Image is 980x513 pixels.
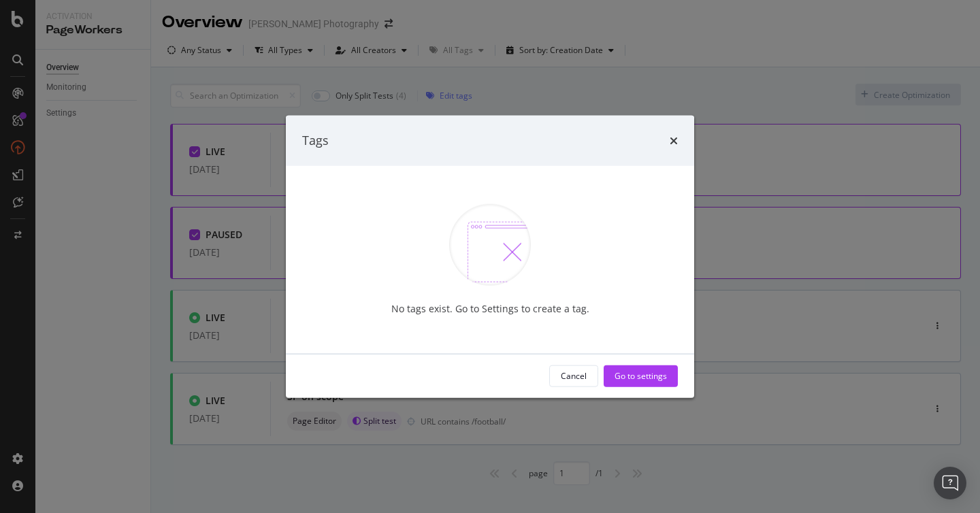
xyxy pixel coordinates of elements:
[604,365,678,386] button: Go to settings
[449,203,531,285] img: D9gk-hiz.png
[286,116,694,398] div: modal
[549,365,598,386] button: Cancel
[670,132,678,150] div: times
[391,301,589,315] div: No tags exist. Go to Settings to create a tag.
[302,132,329,150] div: Tags
[561,370,587,382] div: Cancel
[615,370,667,382] div: Go to settings
[934,467,966,499] div: Open Intercom Messenger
